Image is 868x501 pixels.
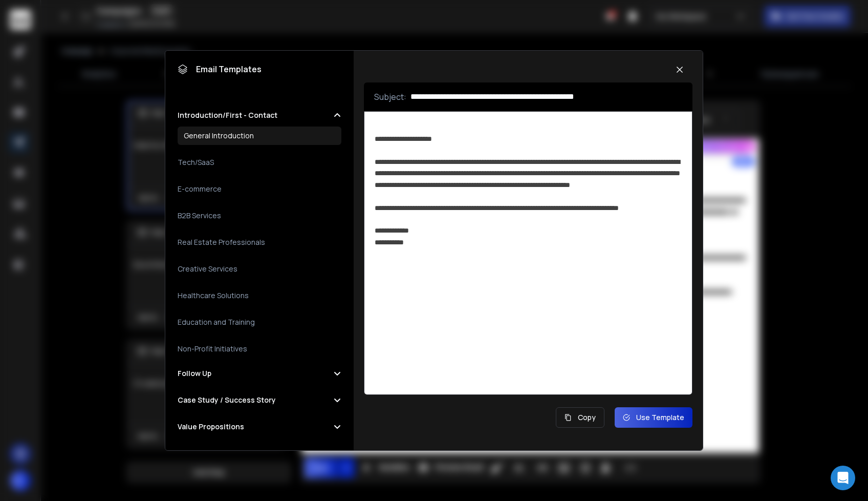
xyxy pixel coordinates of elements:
[615,407,692,428] button: Use Template
[556,407,604,428] button: Copy
[178,344,247,354] h3: Non-Profit Initiatives
[178,264,237,274] h3: Creative Services
[184,131,254,141] h3: General Introduction
[178,317,255,327] h3: Education and Training
[178,237,265,247] h3: Real Estate Professionals
[178,184,222,194] h3: E-commerce
[178,211,221,221] h3: B2B Services
[178,110,341,120] button: Introduction/First - Contact
[178,395,341,405] button: Case Study / Success Story
[178,290,249,301] h3: Healthcare Solutions
[374,91,406,103] p: Subject:
[178,368,341,379] button: Follow Up
[831,466,855,490] div: Open Intercom Messenger
[178,157,214,168] h3: Tech/SaaS
[178,63,262,75] h1: Email Templates
[178,422,341,432] button: Value Propositions
[178,448,341,458] button: Lead Generation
